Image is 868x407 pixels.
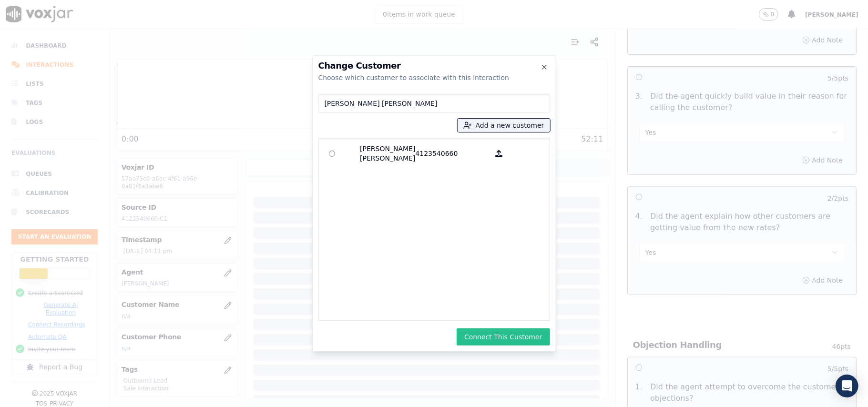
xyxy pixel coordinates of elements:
[416,144,490,163] p: 4123540660
[457,328,550,346] button: Connect This Customer
[318,73,550,82] div: Choose which customer to associate with this interaction
[458,119,550,132] button: Add a new customer
[836,375,858,397] div: Open Intercom Messenger
[318,61,550,70] h2: Change Customer
[329,151,335,157] input: [PERSON_NAME] [PERSON_NAME] 4123540660
[341,144,416,163] p: [PERSON_NAME] [PERSON_NAME]
[490,144,509,163] button: [PERSON_NAME] [PERSON_NAME] 4123540660
[318,94,550,113] input: Search Customers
